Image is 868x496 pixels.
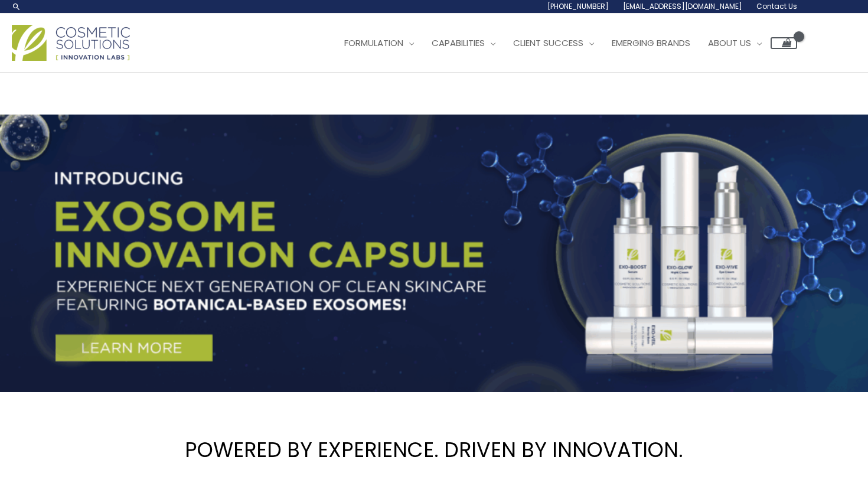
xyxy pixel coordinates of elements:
[335,25,423,61] a: Formulation
[432,37,485,49] span: Capabilities
[623,1,742,11] span: [EMAIL_ADDRESS][DOMAIN_NAME]
[344,37,403,49] span: Formulation
[327,25,797,61] nav: Site Navigation
[699,25,771,61] a: About Us
[504,25,603,61] a: Client Success
[547,1,609,11] span: [PHONE_NUMBER]
[12,2,21,11] a: Search icon link
[708,37,751,49] span: About Us
[603,25,699,61] a: Emerging Brands
[12,25,130,61] img: Cosmetic Solutions Logo
[756,1,797,11] span: Contact Us
[612,37,690,49] span: Emerging Brands
[513,37,583,49] span: Client Success
[771,37,797,49] a: View Shopping Cart, empty
[423,25,504,61] a: Capabilities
